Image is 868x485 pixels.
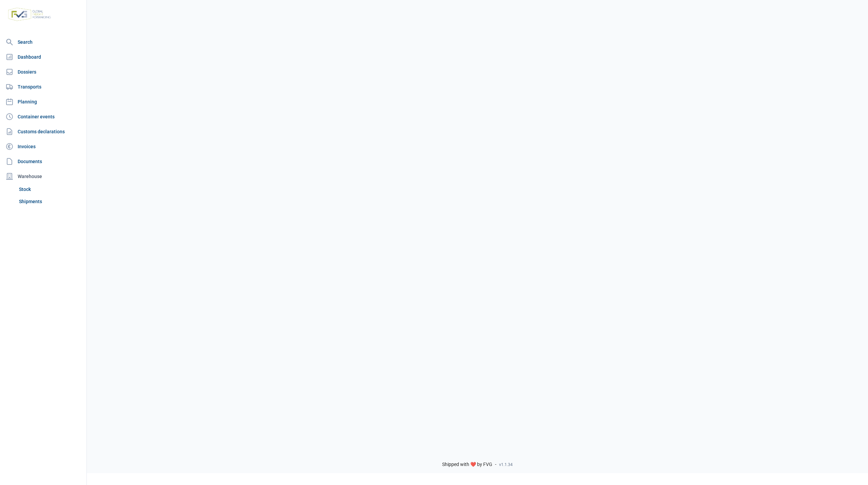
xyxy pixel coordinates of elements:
a: Documents [3,155,84,168]
a: Transports [3,80,84,94]
a: Invoices [3,140,84,153]
a: Shipments [16,195,84,208]
span: - [495,462,496,468]
span: v1.1.34 [499,462,513,467]
a: Dashboard [3,50,84,64]
div: Warehouse [3,170,84,183]
a: Stock [16,183,84,195]
a: Search [3,35,84,49]
a: Container events [3,110,84,123]
span: Shipped with ❤️ by FVG [442,462,492,468]
a: Planning [3,95,84,109]
img: FVG - Global freight forwarding [5,5,54,24]
a: Dossiers [3,65,84,79]
a: Customs declarations [3,125,84,138]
